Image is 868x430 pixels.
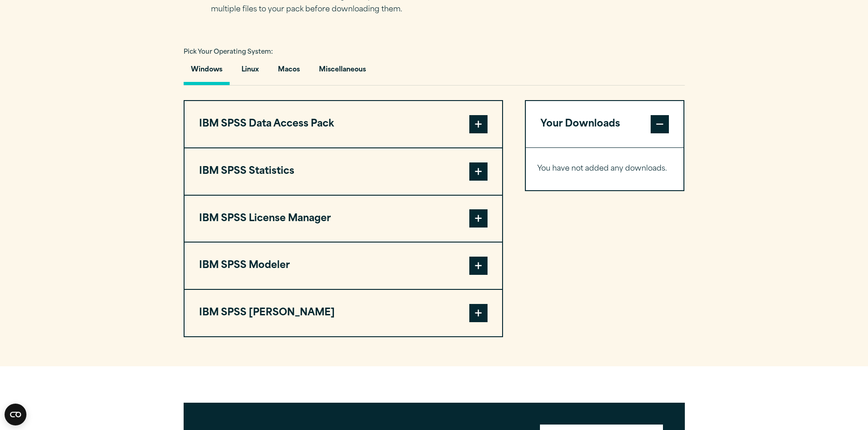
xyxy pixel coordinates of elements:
button: IBM SPSS License Manager [185,196,502,242]
p: You have not added any downloads. [537,162,673,176]
button: IBM SPSS Data Access Pack [185,101,502,147]
button: Linux [234,59,266,85]
button: Windows [184,59,230,85]
div: Your Downloads [526,147,684,190]
span: Pick Your Operating System: [184,49,273,55]
button: IBM SPSS Modeler [185,243,502,289]
button: Miscellaneous [312,59,373,85]
button: Open CMP widget [5,404,26,425]
button: IBM SPSS [PERSON_NAME] [185,290,502,336]
button: Macos [271,59,307,85]
button: Your Downloads [526,101,684,147]
button: IBM SPSS Statistics [185,148,502,195]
